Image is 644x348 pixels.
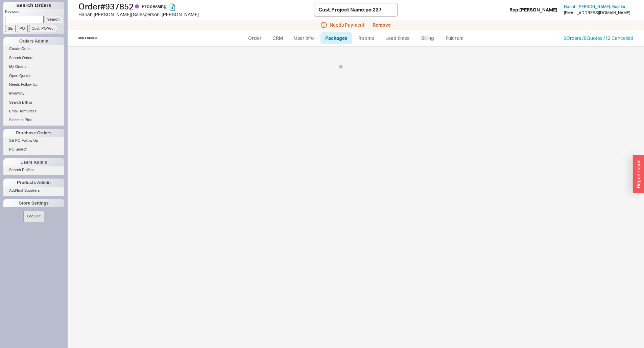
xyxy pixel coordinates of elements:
[3,2,64,9] h1: Search Orders
[564,35,633,41] a: 9Orders /8Quotes /12 Cancelled
[142,3,167,9] span: Processing
[3,63,64,70] a: My Orders
[243,32,266,44] a: Order
[78,2,314,11] h1: Order # 937852
[3,158,64,166] div: Users Admin
[330,22,364,28] span: Needs Payment
[3,72,64,79] a: Open Quotes
[3,129,64,137] div: Purchase Orders
[78,36,97,40] div: Ship complete
[564,10,630,15] div: [EMAIL_ADDRESS][DOMAIN_NAME]
[3,37,64,45] div: Orders Admin
[45,16,63,23] input: Search
[17,25,28,32] input: PO
[373,22,391,28] button: Remove
[318,6,382,13] div: Cust. Project Name : po 237
[509,6,557,13] div: Rep: [PERSON_NAME]
[3,90,64,97] a: Inventory
[3,45,64,52] a: Create Order
[3,199,64,207] div: Store Settings
[3,54,64,61] a: Search Orders
[380,32,414,44] a: Lead times
[416,32,439,44] a: Billing
[3,166,64,173] a: Search Profiles
[5,9,64,16] p: Keyword:
[268,32,288,44] a: CRM
[78,11,314,18] div: Hanah [PERSON_NAME] | Salesperson: [PERSON_NAME]
[5,25,16,32] input: SE
[3,179,64,187] div: Products Admin
[3,146,64,153] a: PO Search
[564,4,626,9] a: Hanah [PERSON_NAME], Builder
[3,116,64,124] a: Select to Pick
[354,32,379,44] a: Rooms
[3,137,64,144] a: SE PO Follow Up
[23,211,44,222] button: Log Out
[289,32,319,44] a: User info
[3,99,64,106] a: Search Billing
[3,81,64,88] a: Needs Follow Up
[3,187,64,194] a: Add/Edit Suppliers
[29,25,57,32] input: Cust. PO/Proj
[564,4,626,9] span: Hanah [PERSON_NAME] , Builder
[9,82,38,86] span: Needs Follow Up
[3,108,64,115] a: Email Templates
[320,32,352,44] a: Packages
[441,32,469,44] a: Fulcrum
